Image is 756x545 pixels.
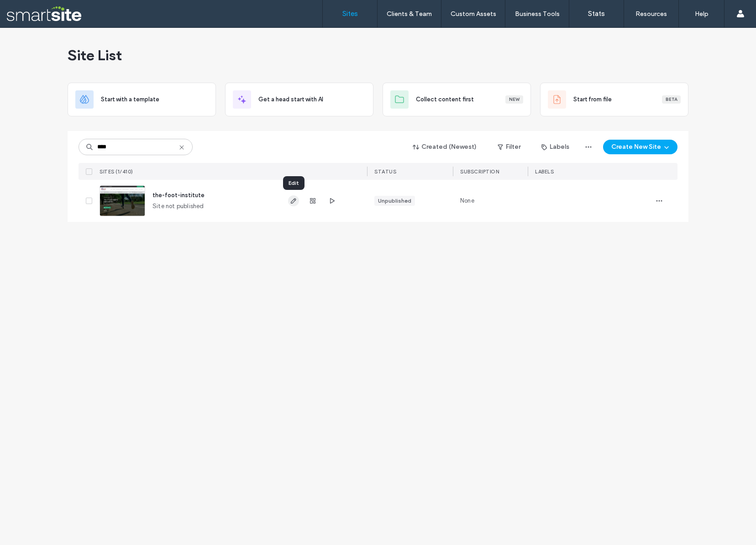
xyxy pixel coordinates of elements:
label: Business Tools [515,10,560,18]
label: Help [695,10,709,18]
span: SUBSCRIPTION [460,168,499,175]
button: Filter [488,140,530,154]
label: Resources [635,10,667,18]
label: Stats [588,10,605,18]
span: Site List [68,46,122,64]
button: Labels [533,140,577,154]
div: Beta [662,95,681,104]
div: Get a head start with AI [225,83,373,116]
label: Sites [342,10,358,18]
button: Created (Newest) [405,140,485,154]
div: Collect content firstNew [383,83,531,116]
span: Site not published [152,202,204,211]
span: Start with a template [101,95,159,104]
span: STATUS [374,168,396,175]
div: Edit [283,176,304,190]
span: LABELS [535,168,554,175]
button: Create New Site [603,140,677,154]
span: Collect content first [416,95,474,104]
div: Unpublished [378,197,411,205]
div: Start from fileBeta [540,83,688,116]
a: the-foot-institute [152,192,205,199]
label: Custom Assets [451,10,496,18]
label: Clients & Team [387,10,432,18]
span: None [460,196,474,205]
span: Help [21,6,40,15]
div: New [505,95,523,104]
span: SITES (1/410) [100,168,133,175]
span: Get a head start with AI [258,95,323,104]
span: Start from file [573,95,612,104]
div: Start with a template [68,83,216,116]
